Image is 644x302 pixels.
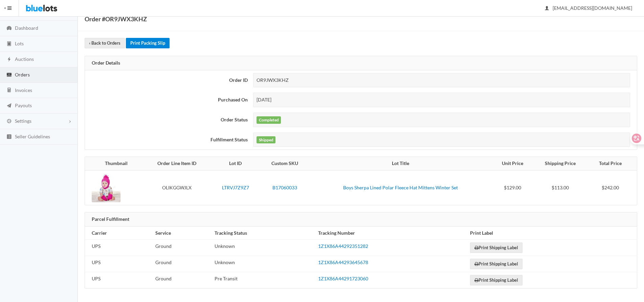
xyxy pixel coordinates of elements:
[153,272,212,288] td: Ground
[545,5,632,11] span: [EMAIL_ADDRESS][DOMAIN_NAME]
[6,56,13,63] ion-icon: flash
[212,256,315,272] td: Unknown
[543,5,550,12] ion-icon: person
[15,41,24,46] span: Lots
[6,134,13,140] ion-icon: list box
[470,242,523,253] a: Print Shipping Label
[492,157,533,170] th: Unit Price
[85,240,153,256] td: UPS
[257,136,275,144] label: Shipped
[492,170,533,205] td: $129.00
[85,227,153,240] th: Carrier
[15,72,30,77] span: Orders
[85,157,143,170] th: Thumbnail
[85,56,637,70] div: Order Details
[85,130,250,150] th: Fulfillment Status
[343,185,458,190] a: Boys Sherpa Lined Polar Fleece Hat Mittens Winter Set
[588,170,637,205] td: $242.00
[212,227,315,240] th: Tracking Status
[6,87,13,94] ion-icon: calculator
[212,272,315,288] td: Pre Transit
[318,276,368,281] a: 1Z1X86A44291723060
[6,118,13,125] ion-icon: cog
[253,73,630,88] div: OR9JWX3KHZ
[6,72,13,78] ion-icon: cash
[257,116,281,124] label: Completed
[222,185,249,190] a: LTRVJ7Z9Z7
[309,157,492,170] th: Lot Title
[153,256,212,272] td: Ground
[588,157,637,170] th: Total Price
[85,256,153,272] td: UPS
[15,134,50,139] span: Seller Guidelines
[272,185,297,190] a: B17060033
[533,157,588,170] th: Shipping Price
[15,102,32,108] span: Payouts
[467,227,637,240] th: Print Label
[85,14,147,24] h1: Order #OR9JWX3KHZ
[6,103,13,109] ion-icon: paper plane
[153,227,212,240] th: Service
[143,170,210,205] td: OLIKGGWJLX
[470,275,523,285] a: Print Shipping Label
[253,93,630,107] div: [DATE]
[85,70,250,90] th: Order ID
[15,118,31,124] span: Settings
[212,240,315,256] td: Unknown
[470,259,523,269] a: Print Shipping Label
[318,243,368,249] a: 1Z1X86A44292351282
[85,90,250,110] th: Purchased On
[318,259,368,265] a: 1Z1X86A44293645678
[211,157,260,170] th: Lot ID
[6,25,13,32] ion-icon: speedometer
[15,25,38,31] span: Dashboard
[153,240,212,256] td: Ground
[85,212,637,227] div: Parcel Fulfillment
[15,87,32,93] span: Invoices
[85,38,125,48] a: ‹ Back to Orders
[260,157,309,170] th: Custom SKU
[315,227,467,240] th: Tracking Number
[85,110,250,130] th: Order Status
[6,41,13,47] ion-icon: clipboard
[533,170,588,205] td: $113.00
[143,157,210,170] th: Order Line Item ID
[126,38,170,48] a: Print Packing Slip
[85,272,153,288] td: UPS
[15,56,34,62] span: Auctions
